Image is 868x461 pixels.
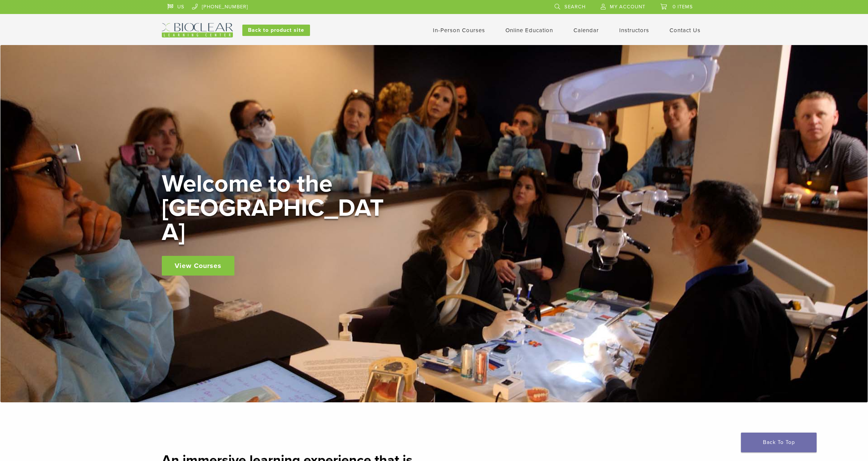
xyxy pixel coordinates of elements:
a: In-Person Courses [433,27,485,34]
a: Back To Top [741,433,817,452]
span: 0 items [673,4,693,10]
span: Search [564,4,586,10]
a: Back to product site [242,25,310,36]
h2: Welcome to the [GEOGRAPHIC_DATA] [162,172,389,245]
a: Instructors [619,27,649,34]
a: Calendar [573,27,599,34]
a: Contact Us [670,27,701,34]
a: View Courses [162,256,234,276]
span: My Account [610,4,645,10]
a: Online Education [505,27,553,34]
img: Bioclear [162,23,233,37]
